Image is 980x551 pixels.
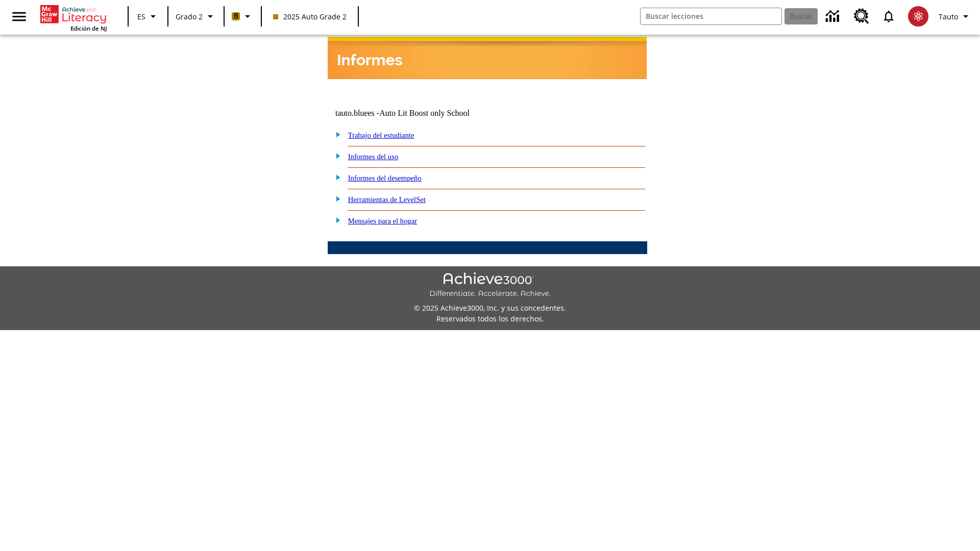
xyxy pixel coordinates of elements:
td: tauto.bluees - [335,109,523,118]
img: plus.gif [330,172,341,182]
div: Portada [40,3,107,32]
img: plus.gif [330,151,341,160]
span: ES [137,11,145,22]
img: plus.gif [330,130,341,139]
img: avatar image [908,6,928,27]
a: Notificaciones [875,3,902,30]
button: Boost El color de la clase es anaranjado claro. Cambiar el color de la clase. [228,7,258,26]
img: plus.gif [330,215,341,224]
span: B [234,10,238,22]
img: plus.gif [330,194,341,203]
a: Centro de información [820,3,848,31]
nobr: Auto Lit Boost only School [379,109,470,117]
a: Herramientas de LevelSet [348,195,426,204]
span: 2025 Auto Grade 2 [273,11,347,22]
span: Grado 2 [176,11,203,22]
button: Perfil/Configuración [935,7,976,26]
a: Mensajes para el hogar [348,217,418,225]
img: Achieve3000 Differentiate Accelerate Achieve [429,272,551,298]
button: Escoja un nuevo avatar [902,3,935,30]
button: Abrir el menú lateral [4,2,34,32]
a: Informes del uso [348,153,399,161]
span: Edición de NJ [70,24,107,32]
button: Lenguaje: ES, Selecciona un idioma [132,7,164,26]
span: Tauto [939,11,958,22]
a: Trabajo del estudiante [348,131,414,139]
a: Informes del desempeño [348,174,422,182]
img: header [328,37,647,79]
input: Buscar campo [641,8,781,24]
button: Grado: Grado 2, Elige un grado [171,7,220,26]
a: Centro de recursos, Se abrirá en una pestaña nueva. [848,3,875,30]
